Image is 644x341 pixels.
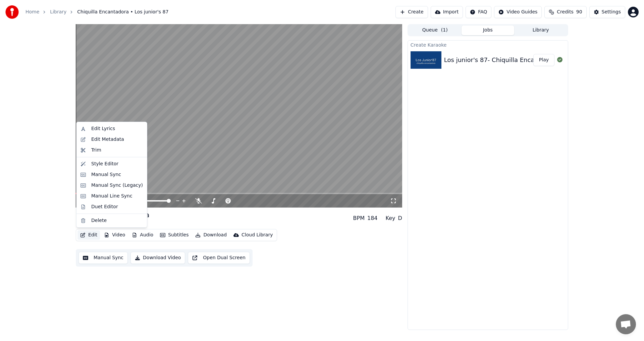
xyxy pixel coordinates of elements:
button: Download [193,230,229,240]
button: Video [101,230,128,240]
div: Open chat [616,314,636,334]
div: Key [386,214,395,222]
a: Library [50,9,66,15]
div: Edit Lyrics [91,125,115,132]
div: Settings [602,9,621,15]
div: Edit Metadata [91,136,124,143]
div: 184 [367,214,378,222]
span: Chiquilla Encantadora • Los junior's 87 [77,9,168,15]
button: Manual Sync [78,252,128,264]
div: Duet Editor [91,204,118,210]
button: Create [395,6,428,18]
div: Cloud Library [241,232,273,238]
div: Delete [91,217,107,224]
div: D [398,214,402,222]
div: Los junior's 87- Chiquilla Encantadora - KARAOKE [444,55,593,65]
div: Create Karaoke [408,41,568,49]
button: Library [514,25,567,35]
div: Trim [91,147,101,154]
button: Credits90 [544,6,586,18]
button: Open Dual Screen [188,252,250,264]
button: Settings [589,6,625,18]
span: 90 [576,9,582,15]
div: BPM [353,214,365,222]
a: Home [25,9,39,15]
nav: breadcrumb [25,9,168,15]
button: Subtitles [157,230,191,240]
div: Manual Sync [91,171,121,178]
div: Los junior's 87 [76,220,150,226]
button: Video Guides [494,6,542,18]
div: Manual Sync (Legacy) [91,182,143,189]
span: Credits [557,9,573,15]
button: Play [533,54,554,66]
span: ( 1 ) [441,27,448,34]
button: Edit [77,230,100,240]
img: youka [5,5,19,19]
button: Queue [409,25,462,35]
button: Import [431,6,463,18]
button: Download Video [130,252,185,264]
div: Style Editor [91,161,118,167]
div: Manual Line Sync [91,193,132,200]
div: Chiquilla Encantadora [76,210,150,220]
button: FAQ [466,6,491,18]
button: Audio [129,230,156,240]
button: Jobs [462,25,515,35]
